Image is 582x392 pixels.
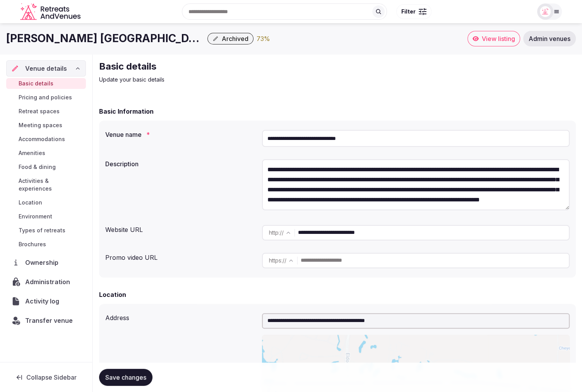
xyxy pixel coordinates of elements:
h2: Basic Information [99,107,154,116]
span: Ownership [25,258,62,267]
span: Amenities [19,149,45,157]
span: Administration [25,277,73,286]
button: Save changes [99,369,152,386]
a: Location [6,197,86,208]
a: Ownership [6,254,86,271]
span: Admin venues [529,35,570,43]
span: Pricing and policies [19,94,72,101]
span: Food & dining [19,163,56,171]
a: Environment [6,211,86,222]
span: Accommodations [19,135,65,143]
button: Archived [207,33,253,44]
span: Brochures [19,240,46,248]
div: 73 % [257,34,270,43]
button: 73% [257,34,270,43]
h2: Basic details [99,60,359,73]
a: Basic details [6,78,86,89]
span: View listing [482,35,515,43]
svg: Retreats and Venues company logo [20,3,82,20]
a: View listing [467,31,520,46]
button: Collapse Sidebar [6,369,86,386]
a: Retreat spaces [6,106,86,117]
a: Pricing and policies [6,92,86,103]
label: Description [105,161,256,167]
span: Location [19,199,42,206]
img: miaceralde [540,6,551,17]
a: Meeting spaces [6,120,86,131]
a: Activity log [6,293,86,309]
span: Types of retreats [19,227,65,234]
a: Accommodations [6,134,86,145]
a: Activities & experiences [6,176,86,194]
span: Retreat spaces [19,107,60,115]
h2: Location [99,290,126,299]
span: Basic details [19,80,53,87]
span: Activities & experiences [19,177,83,193]
a: Food & dining [6,162,86,172]
a: Brochures [6,239,86,250]
div: Promo video URL [105,250,256,262]
a: Administration [6,274,86,290]
div: Website URL [105,222,256,234]
span: Meeting spaces [19,121,62,129]
label: Venue name [105,131,256,138]
a: Admin venues [523,31,576,46]
h1: [PERSON_NAME] [GEOGRAPHIC_DATA] [6,31,204,46]
button: Filter [396,4,431,19]
p: Update your basic details [99,76,359,84]
span: Archived [222,35,248,43]
span: Venue details [25,64,67,73]
button: Transfer venue [6,312,86,329]
span: Activity log [25,297,62,306]
span: Filter [401,8,416,15]
a: Types of retreats [6,225,86,236]
span: Environment [19,213,52,220]
div: Address [105,310,256,322]
a: Visit the homepage [20,3,82,20]
a: Amenities [6,148,86,159]
span: Save changes [105,373,146,381]
span: Collapse Sidebar [26,373,77,381]
span: Transfer venue [25,316,73,325]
